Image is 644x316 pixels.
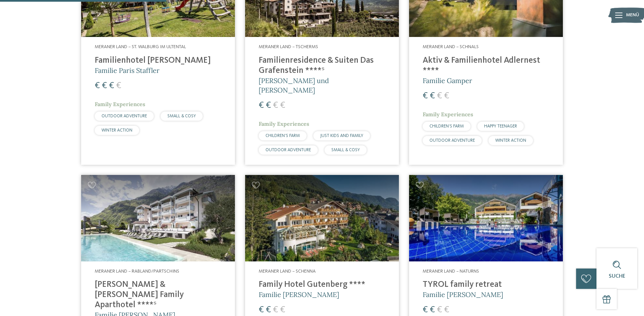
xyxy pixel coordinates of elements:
h4: [PERSON_NAME] & [PERSON_NAME] Family Aparthotel ****ˢ [95,280,221,310]
span: SMALL & COSY [331,148,360,152]
span: JUST KIDS AND FAMILY [320,134,363,138]
h4: Familienresidence & Suiten Das Grafenstein ****ˢ [259,56,385,76]
span: CHILDREN’S FARM [429,124,464,129]
span: € [259,305,264,314]
img: Familien Wellness Residence Tyrol **** [409,175,563,261]
span: OUTDOOR ADVENTURE [429,138,475,143]
span: Familie Paris Staffler [95,66,160,75]
span: SMALL & COSY [167,114,196,118]
span: OUTDOOR ADVENTURE [102,114,147,118]
span: WINTER ACTION [495,138,526,143]
span: Meraner Land – Naturns [423,269,479,274]
span: Meraner Land – Schenna [259,269,316,274]
h4: Familienhotel [PERSON_NAME] [95,56,221,66]
span: [PERSON_NAME] und [PERSON_NAME] [259,76,329,94]
span: Suche [609,274,625,279]
span: € [437,305,442,314]
span: € [423,92,428,100]
span: HAPPY TEENAGER [484,124,517,129]
span: € [266,305,271,314]
span: € [116,81,121,90]
span: € [273,305,278,314]
span: Family Experiences [423,111,473,118]
span: OUTDOOR ADVENTURE [265,148,311,152]
span: € [273,101,278,110]
span: € [437,92,442,100]
span: CHILDREN’S FARM [265,134,300,138]
span: € [102,81,107,90]
h4: TYROL family retreat [423,280,549,290]
span: Family Experiences [259,120,309,127]
span: € [430,305,435,314]
span: € [444,305,449,314]
span: € [280,305,285,314]
span: Familie Gamper [423,76,472,85]
span: € [444,92,449,100]
span: € [280,101,285,110]
span: Familie [PERSON_NAME] [259,290,339,299]
span: € [266,101,271,110]
img: Family Hotel Gutenberg **** [245,175,399,261]
span: € [95,81,100,90]
span: Meraner Land – Rabland/Partschins [95,269,179,274]
span: Meraner Land – Tscherms [259,44,318,49]
span: Meraner Land – St. Walburg im Ultental [95,44,186,49]
span: € [109,81,114,90]
h4: Family Hotel Gutenberg **** [259,280,385,290]
span: € [259,101,264,110]
span: WINTER ACTION [102,128,132,133]
span: Meraner Land – Schnals [423,44,479,49]
span: € [423,305,428,314]
img: Familienhotels gesucht? Hier findet ihr die besten! [81,175,235,261]
span: € [430,92,435,100]
h4: Aktiv & Familienhotel Adlernest **** [423,56,549,76]
span: Familie [PERSON_NAME] [423,290,503,299]
span: Family Experiences [95,101,145,107]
